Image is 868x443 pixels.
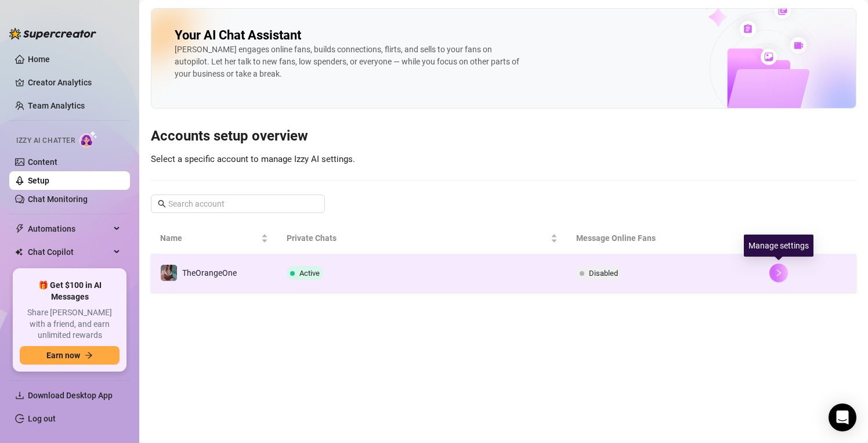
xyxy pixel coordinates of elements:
div: Open Intercom Messenger [829,404,856,431]
a: Setup [28,176,49,185]
input: Search account [168,197,309,210]
img: TheOrangeOne [161,265,177,281]
div: Manage settings [744,235,813,257]
span: Private Chats [287,232,548,244]
a: Team Analytics [28,101,85,110]
span: TheOrangeOne [182,268,237,278]
button: right [769,264,788,282]
a: Chat Monitoring [28,195,88,204]
span: Disabled [589,269,618,278]
h2: Your AI Chat Assistant [175,27,301,44]
th: Name [151,222,277,254]
span: arrow-right [85,351,93,359]
a: Log out [28,414,56,423]
span: Share [PERSON_NAME] with a friend, and earn unlimited rewards [20,307,120,341]
span: Active [299,269,320,278]
span: right [775,269,783,277]
span: Chat Copilot [28,243,110,261]
span: thunderbolt [15,224,24,233]
button: Earn nowarrow-right [20,346,120,365]
span: Select a specific account to manage Izzy AI settings. [151,154,355,164]
h3: Accounts setup overview [151,127,856,146]
span: search [158,200,166,208]
a: Home [28,55,50,64]
span: Download Desktop App [28,391,113,400]
a: Creator Analytics [28,73,121,92]
th: Private Chats [277,222,567,254]
span: 🎁 Get $100 in AI Messages [20,280,120,302]
img: Chat Copilot [15,248,23,256]
span: Automations [28,219,110,238]
img: AI Chatter [79,131,97,147]
div: [PERSON_NAME] engages online fans, builds connections, flirts, and sells to your fans on autopilo... [175,44,523,80]
img: logo-BBDzfeDw.svg [9,28,96,39]
th: Message Online Fans [567,222,760,254]
span: Earn now [46,351,80,360]
span: Name [160,232,259,244]
span: Izzy AI Chatter [16,135,75,146]
span: download [15,391,24,400]
a: Content [28,157,57,167]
